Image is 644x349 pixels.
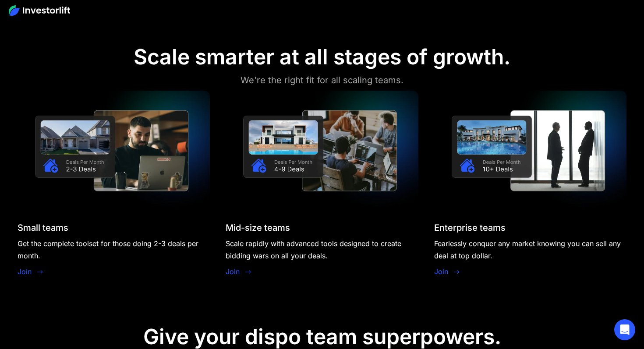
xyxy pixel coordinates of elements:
[434,237,626,262] div: Fearlessly conquer any market knowing you can sell any deal at top dollar.
[226,222,290,233] div: Mid-size teams
[18,266,32,277] a: Join
[614,319,635,340] div: Open Intercom Messenger
[134,44,510,70] div: Scale smarter at all stages of growth.
[226,237,418,262] div: Scale rapidly with advanced tools designed to create bidding wars on all your deals.
[18,222,68,233] div: Small teams
[18,237,210,262] div: Get the complete toolset for those doing 2-3 deals per month.
[241,73,403,87] div: We're the right fit for all scaling teams.
[226,266,240,277] a: Join
[434,222,506,233] div: Enterprise teams
[434,266,448,277] a: Join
